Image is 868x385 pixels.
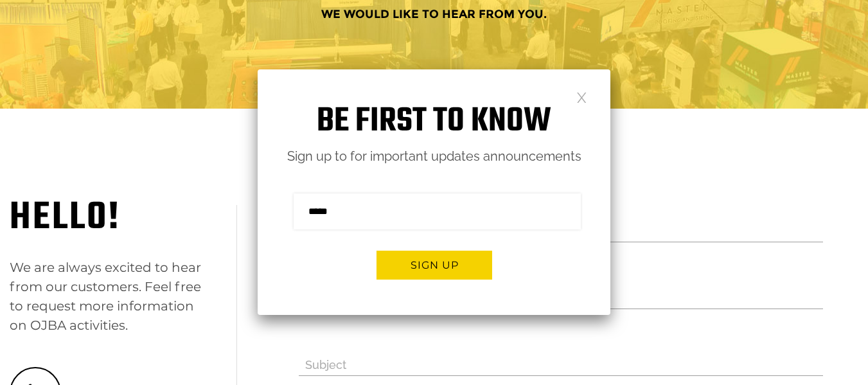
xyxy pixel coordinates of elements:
[10,7,858,22] h3: WE WOULD LIKE TO HEAR FROM YOU.
[10,258,208,335] p: We are always excited to hear from our customers. Feel free to request more information on OJBA a...
[258,145,610,168] p: Sign up to for important updates announcements
[576,91,587,102] a: Close
[376,251,492,280] button: Sign up
[10,205,123,232] h3: Hello!
[305,354,346,376] label: Subject
[258,102,610,142] h1: Be first to know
